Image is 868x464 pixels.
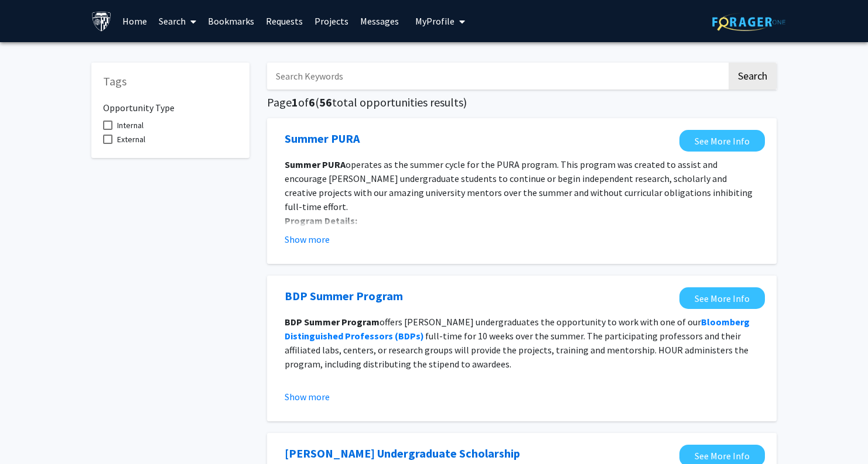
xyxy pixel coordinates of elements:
button: Show more [285,232,330,246]
a: Home [117,1,153,42]
strong: Summer PURA [285,159,346,170]
iframe: Chat [9,411,50,455]
span: Internal [117,118,143,132]
h5: Page of ( total opportunities results) [267,95,777,109]
span: My Profile [415,15,454,27]
a: Opens in a new tab [679,130,765,152]
span: 1 [292,95,298,109]
span: operates as the summer cycle for the PURA program. This program was created to assist and encoura... [285,159,753,212]
a: Opens in a new tab [285,130,360,147]
a: Opens in a new tab [285,445,520,462]
span: External [117,132,145,146]
h5: Tags [103,74,238,88]
a: Projects [309,1,354,42]
a: Opens in a new tab [679,287,765,309]
a: Bookmarks [202,1,260,42]
a: Messages [354,1,405,42]
button: Show more [285,390,330,404]
input: Search Keywords [267,63,727,90]
img: Johns Hopkins University Logo [91,11,112,32]
button: Search [729,63,777,90]
strong: Program Details: [285,215,357,226]
span: 6 [309,95,315,109]
span: 56 [319,95,332,109]
a: Requests [260,1,309,42]
h6: Opportunity Type [103,93,238,114]
img: ForagerOne Logo [712,13,785,31]
a: Search [153,1,202,42]
a: Opens in a new tab [285,287,403,305]
strong: BDP Summer Program [285,316,380,328]
p: offers [PERSON_NAME] undergraduates the opportunity to work with one of our full-time for 10 week... [285,315,759,371]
